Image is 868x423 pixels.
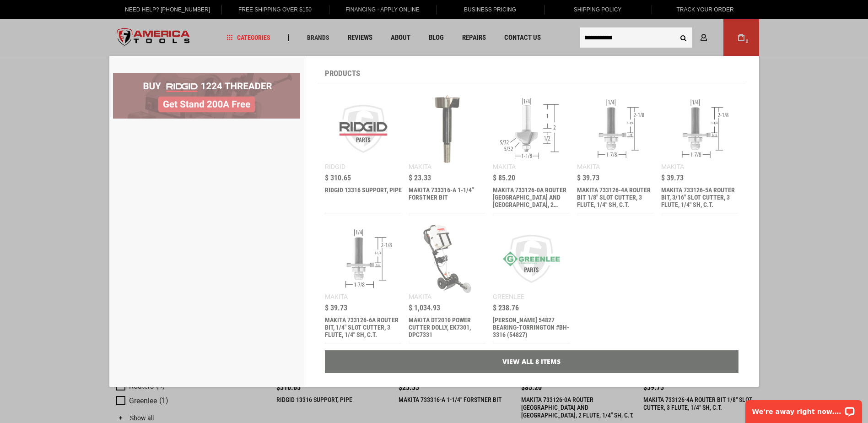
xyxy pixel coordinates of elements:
[675,29,692,46] button: Search
[307,34,329,41] span: Brands
[303,32,334,44] a: Brands
[226,34,270,41] span: Categories
[222,32,275,44] a: Categories
[739,394,868,423] iframe: LiveChat chat widget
